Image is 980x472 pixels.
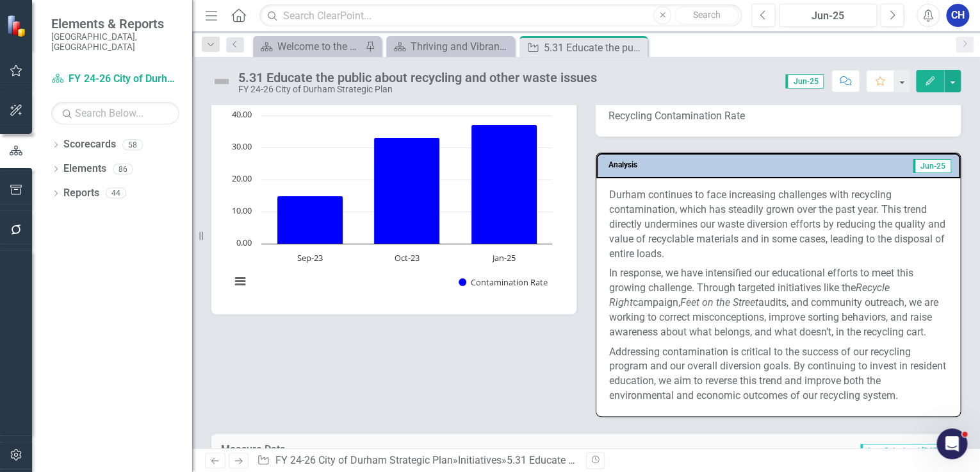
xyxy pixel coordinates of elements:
[389,38,511,55] a: Thriving and Vibrant Environment
[544,40,644,56] div: 5.31 Educate the public about recycling and other waste issues
[238,85,597,94] div: FY 24-26 City of Durham Strategic Plan
[609,264,947,342] p: In response, we have intensified our educational efforts to meet this growing challenge. Through ...
[232,173,252,184] text: 20.00
[374,138,440,244] path: Oct-23, 33.2. Contamination Rate.
[491,252,515,264] text: Jan-25
[63,137,116,152] a: Scorecards
[211,71,232,92] img: Not Defined
[63,162,106,176] a: Elements
[913,159,951,173] span: Jun-25
[680,296,758,308] em: Feet on the Street
[257,453,576,468] div: » »
[236,237,252,248] text: 0.00
[51,72,179,87] a: FY 24-26 City of Durham Strategic Plan
[256,38,362,55] a: Welcome to the FY [DATE]-[DATE] Strategic Plan Landing Page!
[609,342,947,403] p: Addressing contamination is critical to the success of our recycling program and our overall dive...
[395,252,420,264] text: Oct-23
[277,38,362,55] div: Welcome to the FY [DATE]-[DATE] Strategic Plan Landing Page!
[507,454,790,466] div: 5.31 Educate the public about recycling and other waste issues
[232,108,252,120] text: 40.00
[459,276,547,288] button: Show Contamination Rate
[224,109,564,301] div: Chart. Highcharts interactive chart.
[51,102,179,124] input: Search Below...
[297,252,323,264] text: Sep-23
[51,31,179,53] small: [GEOGRAPHIC_DATA], [GEOGRAPHIC_DATA]
[693,10,721,20] span: Search
[224,109,559,301] svg: Interactive chart
[946,4,969,27] button: CH
[122,139,143,150] div: 58
[779,4,877,27] button: Jun-25
[238,71,597,85] div: 5.31 Educate the public about recycling and other waste issues
[231,273,249,291] button: View chart menu, Chart
[783,8,872,24] div: Jun-25
[275,454,453,466] a: FY 24-26 City of Durham Strategic Plan
[936,428,967,459] iframe: Intercom live chat
[674,6,739,24] button: Search
[232,140,252,152] text: 30.00
[471,125,537,244] path: Jan-25, 37.1. Contamination Rate.
[113,164,133,174] div: 86
[232,205,252,216] text: 10.00
[277,196,343,244] path: Sep-23, 14.9. Contamination Rate.
[411,38,511,55] div: Thriving and Vibrant Environment
[860,444,950,458] span: Last Calculated [DATE]
[608,110,745,122] span: Recycling Contamination Rate
[458,454,502,466] a: Initiatives
[106,188,126,199] div: 44
[221,444,525,455] h3: Measure Data
[51,16,179,31] span: Elements & Reports
[63,186,99,201] a: Reports
[259,4,742,27] input: Search ClearPoint...
[6,14,29,37] img: ClearPoint Strategy
[608,161,753,169] h3: Analysis
[609,188,947,264] p: Durham continues to face increasing challenges with recycling contamination, which has steadily g...
[785,74,824,88] span: Jun-25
